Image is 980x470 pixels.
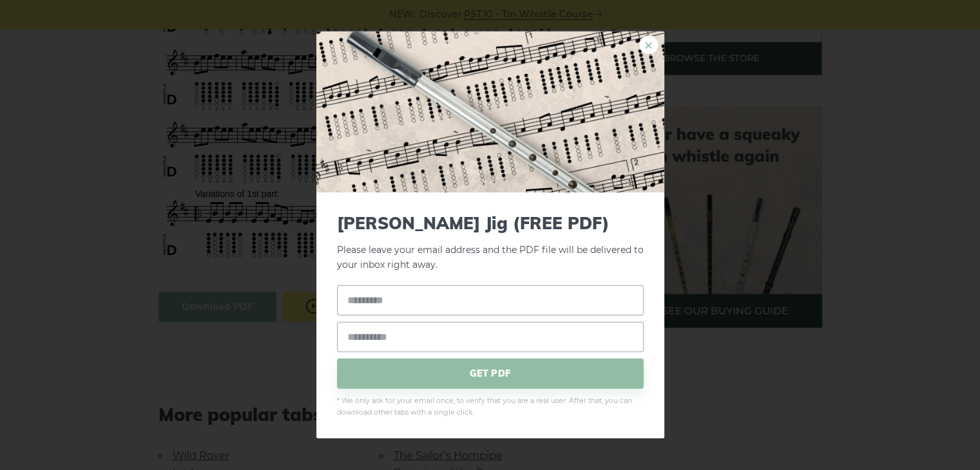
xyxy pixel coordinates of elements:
[337,358,644,388] span: GET PDF
[337,213,644,272] p: Please leave your email address and the PDF file will be delivered to your inbox right away.
[337,395,644,418] span: * We only ask for your email once, to verify that you are a real user. After that, you can downlo...
[316,32,664,193] img: Tin Whistle Tab Preview
[639,35,658,55] a: ×
[337,213,644,233] span: [PERSON_NAME] Jig (FREE PDF)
